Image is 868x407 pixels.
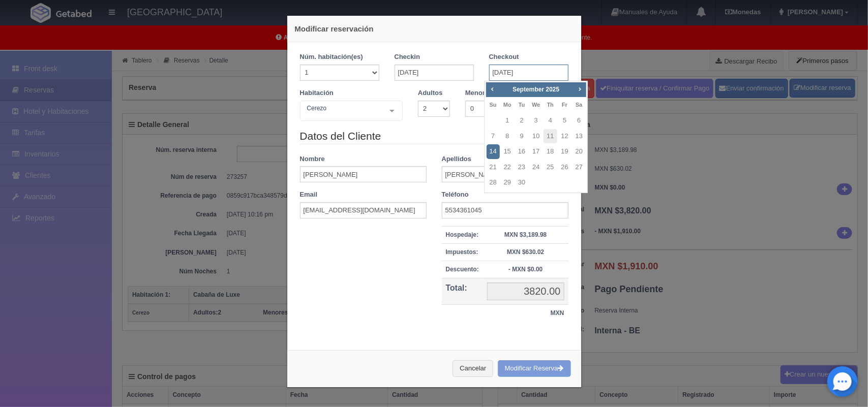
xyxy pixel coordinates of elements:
[547,102,554,108] span: Thursday
[490,102,497,108] span: Sunday
[532,102,540,108] span: Wednesday
[442,278,483,305] th: Total:
[544,113,557,128] a: 4
[558,144,572,159] a: 19
[300,129,568,144] legend: Datos del Cliente
[573,129,586,144] a: 13
[558,113,572,128] a: 5
[489,52,519,62] label: Checkout
[508,266,543,273] strong: - MXN $0.00
[515,113,528,128] a: 2
[573,144,586,159] a: 20
[558,129,572,144] a: 12
[300,154,325,164] label: Nombre
[295,23,574,34] h4: Modificar reservación
[551,309,564,317] strong: MXN
[544,160,557,175] a: 25
[529,129,543,144] a: 10
[442,226,483,243] th: Hospedaje:
[442,154,472,164] label: Apellidos
[305,103,311,119] input: Seleccionar hab.
[529,144,543,159] a: 17
[442,190,469,200] label: Teléfono
[573,160,586,175] a: 27
[515,160,528,175] a: 23
[503,102,512,108] span: Monday
[546,86,560,93] span: 2025
[501,160,514,175] a: 22
[558,160,572,175] a: 26
[576,85,584,93] span: Next
[501,175,514,190] a: 29
[465,88,492,98] label: Menores
[544,129,557,144] a: 11
[487,83,498,95] a: Prev
[487,160,500,175] a: 21
[501,144,514,159] a: 15
[501,113,514,128] a: 1
[562,102,567,108] span: Friday
[442,261,483,278] th: Descuento:
[507,248,544,256] strong: MXN $630.02
[453,360,493,377] button: Cancelar
[576,102,582,108] span: Saturday
[529,160,543,175] a: 24
[515,175,528,190] a: 30
[515,129,528,144] a: 9
[395,52,421,62] label: Checkin
[529,113,543,128] a: 3
[574,83,585,95] a: Next
[519,102,525,108] span: Tuesday
[395,65,474,81] input: DD-MM-AAAA
[504,231,547,238] strong: MXN $3,189.98
[442,243,483,261] th: Impuestos:
[418,88,442,98] label: Adultos
[515,144,528,159] a: 16
[300,190,318,200] label: Email
[487,129,500,144] a: 7
[487,144,500,159] a: 14
[513,86,544,93] span: September
[501,129,514,144] a: 8
[573,113,586,128] a: 6
[305,103,382,113] span: Cerezo
[488,85,496,93] span: Prev
[300,88,334,98] label: Habitación
[489,65,568,81] input: DD-MM-AAAA
[487,175,500,190] a: 28
[544,144,557,159] a: 18
[300,52,363,62] label: Núm. habitación(es)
